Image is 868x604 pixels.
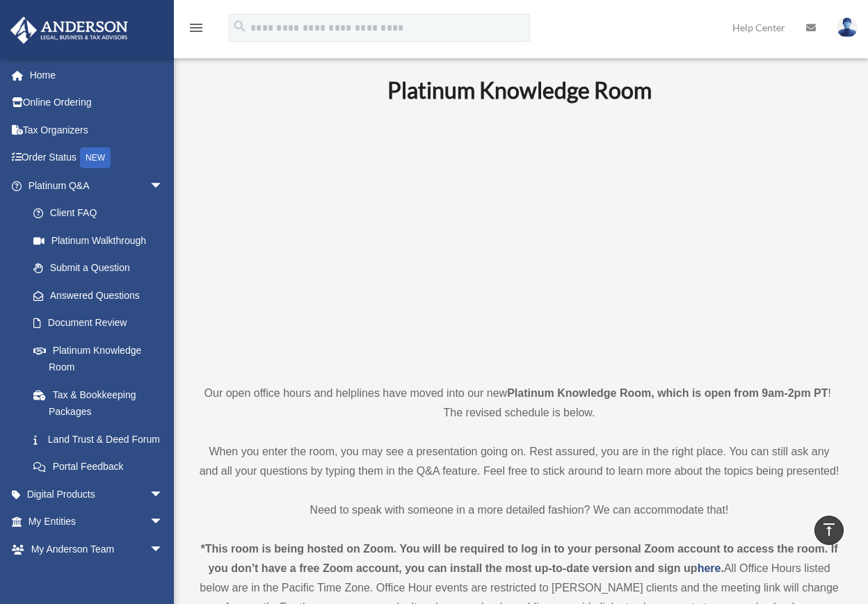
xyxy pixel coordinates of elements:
p: Need to speak with someone in a more detailed fashion? We can accommodate that! [198,500,840,520]
a: Order StatusNEW [10,144,184,172]
p: When you enter the room, you may see a presentation going on. Rest assured, you are in the right ... [198,442,840,481]
a: vertical_align_top [814,516,844,545]
a: Platinum Q&Aarrow_drop_down [10,172,184,199]
a: Land Trust & Deed Forum [19,425,184,453]
i: vertical_align_top [821,521,837,538]
a: Digital Productsarrow_drop_down [10,480,184,508]
span: arrow_drop_down [150,535,177,564]
i: menu [188,19,204,36]
a: Tax & Bookkeeping Packages [19,381,184,425]
strong: *This room is being hosted on Zoom. You will be required to log in to your personal Zoom account ... [201,543,838,574]
i: search [232,19,248,34]
strong: Platinum Knowledge Room, which is open from 9am-2pm PT [507,387,828,399]
a: menu [188,24,204,36]
a: Platinum Knowledge Room [19,336,177,381]
img: User Pic [837,17,858,38]
a: Platinum Walkthrough [19,227,184,254]
a: here [698,562,721,574]
a: Home [10,61,184,89]
a: Submit a Question [19,254,184,282]
img: Anderson Advisors Platinum Portal [6,17,132,44]
p: Our open office hours and helplines have moved into our new ! The revised schedule is below. [198,384,840,423]
iframe: 231110_Toby_KnowledgeRoom [311,123,728,358]
span: arrow_drop_down [150,480,177,509]
a: Answered Questions [19,281,184,309]
a: Document Review [19,309,184,337]
a: My Anderson Teamarrow_drop_down [10,535,184,563]
a: Portal Feedback [19,453,184,481]
strong: . [721,562,723,574]
div: NEW [80,147,111,168]
a: Client FAQ [19,199,184,227]
a: Online Ordering [10,89,184,117]
a: Tax Organizers [10,116,184,144]
span: arrow_drop_down [150,172,177,200]
span: arrow_drop_down [150,508,177,537]
b: Platinum Knowledge Room [387,76,652,104]
a: My Entitiesarrow_drop_down [10,508,184,536]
